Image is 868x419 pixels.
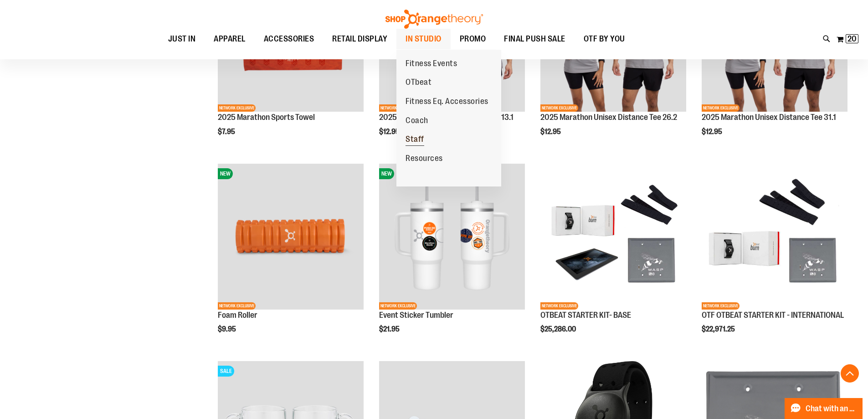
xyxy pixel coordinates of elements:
[406,97,488,108] span: Fitness Eq. Accessories
[504,29,565,49] span: FINAL PUSH SALE
[540,104,578,112] span: NETWORK EXCLUSIVE
[406,154,443,165] span: Resources
[540,302,578,310] span: NETWORK EXCLUSIVE
[214,29,246,49] span: APPAREL
[379,113,514,122] a: 2025 Marathon Unisex Distance Tee 13.1
[697,159,852,357] div: product
[702,310,844,320] a: OTF OTBEAT STARTER KIT - INTERNATIONAL
[379,168,394,179] span: NEW
[218,302,256,310] span: NETWORK EXCLUSIVE
[375,159,529,357] div: product
[702,302,740,310] span: NETWORK EXCLUSIVE
[806,404,857,413] span: Chat with an Expert
[379,325,401,333] span: $21.95
[540,310,631,320] a: OTBEAT STARTER KIT- BASE
[847,34,857,43] span: 20
[540,164,686,310] img: OTBEAT STARTER KIT- BASE
[702,164,847,310] img: OTF OTBEAT STARTER KIT - INTERNATIONAL
[218,113,315,122] a: 2025 Marathon Sports Towel
[841,364,859,383] button: Back To Top
[218,310,257,320] a: Foam Roller
[584,29,625,49] span: OTF BY YOU
[540,325,577,333] span: $25,286.00
[540,113,677,122] a: 2025 Marathon Unisex Distance Tee 26.2
[702,104,740,112] span: NETWORK EXCLUSIVE
[379,310,453,320] a: Event Sticker Tumbler
[540,128,562,136] span: $12.95
[168,29,196,49] span: JUST IN
[406,116,428,127] span: Coach
[702,164,847,311] a: OTF OTBEAT STARTER KIT - INTERNATIONALNETWORK EXCLUSIVE
[218,104,256,112] span: NETWORK EXCLUSIVE
[406,78,431,89] span: OTbeat
[218,366,234,377] span: SALE
[406,134,424,146] span: Staff
[218,325,237,333] span: $9.95
[218,164,364,311] a: Foam RollerNEWNETWORK EXCLUSIVE
[384,10,484,29] img: Shop Orangetheory
[218,168,233,179] span: NEW
[213,159,368,357] div: product
[702,113,836,122] a: 2025 Marathon Unisex Distance Tee 31.1
[702,325,736,333] span: $22,971.25
[379,302,417,310] span: NETWORK EXCLUSIVE
[264,29,314,49] span: ACCESSORIES
[332,29,387,49] span: RETAIL DISPLAY
[379,128,401,136] span: $12.95
[460,29,486,49] span: PROMO
[406,59,457,70] span: Fitness Events
[218,164,364,310] img: Foam Roller
[785,398,863,419] button: Chat with an Expert
[218,128,236,136] span: $7.95
[379,164,525,310] img: OTF 40 oz. Sticker Tumbler
[540,164,686,311] a: OTBEAT STARTER KIT- BASENETWORK EXCLUSIVE
[379,104,417,112] span: NETWORK EXCLUSIVE
[379,164,525,311] a: OTF 40 oz. Sticker TumblerNEWNETWORK EXCLUSIVE
[406,29,442,49] span: IN STUDIO
[536,159,691,357] div: product
[702,128,724,136] span: $12.95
